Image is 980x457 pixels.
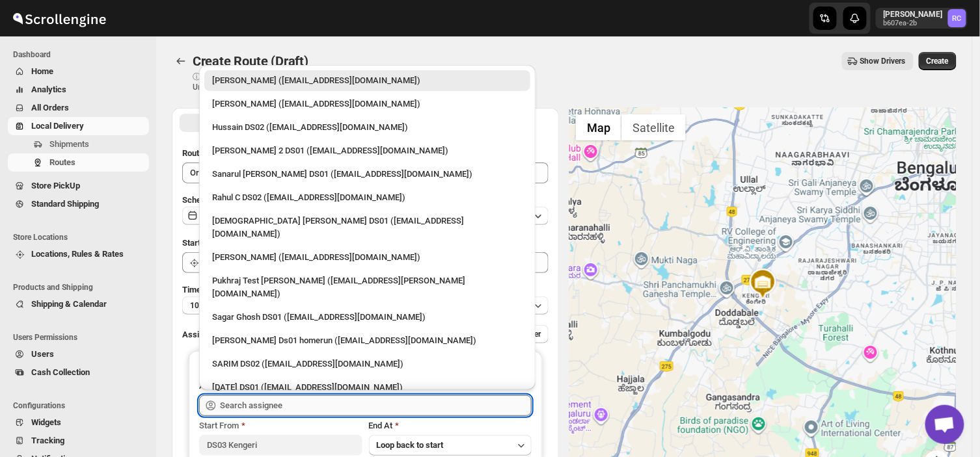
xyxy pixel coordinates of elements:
[212,191,523,204] div: Rahul C DS02 ([EMAIL_ADDRESS][DOMAIN_NAME])
[199,244,536,268] li: Vikas Rathod (lolegiy458@nalwan.com)
[927,56,949,66] span: Create
[13,332,150,343] span: Users Permissions
[876,8,968,29] button: User menu
[8,245,149,263] button: Locations, Rules & Rates
[842,52,914,70] button: Show Drivers
[31,103,69,112] span: All Orders
[182,148,228,158] span: Route Name
[199,328,536,351] li: Sourav Ds01 homerun (bamij29633@eluxeer.com)
[369,419,532,432] div: End At
[31,349,54,359] span: Users
[948,9,966,27] span: Rahul Chopra
[199,70,536,91] li: Rahul Chopra (pukhraj@home-run.co)
[199,304,536,328] li: Sagar Ghosh DS01 (loneyoj483@downlor.com)
[212,358,523,371] div: SARIM DS02 ([EMAIL_ADDRESS][DOMAIN_NAME])
[884,9,943,20] p: [PERSON_NAME]
[212,251,523,264] div: [PERSON_NAME] ([EMAIL_ADDRESS][DOMAIN_NAME])
[8,99,149,117] button: All Orders
[31,85,66,94] span: Analytics
[193,72,398,92] p: ⓘ Shipments can also be added from Shipments menu Unrouted tab
[182,163,549,183] input: Eg: Bengaluru Route
[884,20,943,27] p: b607ea-2b
[190,300,229,311] span: 10 minutes
[212,274,523,300] div: Pukhraj Test [PERSON_NAME] ([EMAIL_ADDRESS][PERSON_NAME][DOMAIN_NAME])
[13,282,150,293] span: Products and Shipping
[8,81,149,99] button: Analytics
[8,295,149,313] button: Shipping & Calendar
[182,195,234,205] span: Scheduled for
[49,139,89,149] span: Shipments
[31,121,84,131] span: Local Delivery
[13,232,150,242] span: Store Locations
[212,215,523,241] div: [DEMOGRAPHIC_DATA] [PERSON_NAME] DS01 ([EMAIL_ADDRESS][DOMAIN_NAME])
[212,144,523,157] div: [PERSON_NAME] 2 DS01 ([EMAIL_ADDRESS][DOMAIN_NAME])
[199,138,536,161] li: Ali Husain 2 DS01 (petec71113@advitize.com)
[212,74,523,87] div: [PERSON_NAME] ([EMAIL_ADDRESS][DOMAIN_NAME])
[925,405,964,444] a: Open chat
[31,181,80,190] span: Store PickUp
[860,56,906,66] span: Show Drivers
[8,153,149,172] button: Routes
[31,249,124,259] span: Locations, Rules & Rates
[8,432,149,450] button: Tracking
[199,185,536,208] li: Rahul C DS02 (rahul.chopra@home-run.co)
[199,421,239,430] span: Start From
[31,417,61,427] span: Widgets
[8,345,149,363] button: Users
[193,53,308,69] span: Create Route (Draft)
[199,161,536,185] li: Sanarul Haque DS01 (fefifag638@adosnan.com)
[212,98,523,111] div: [PERSON_NAME] ([EMAIL_ADDRESS][DOMAIN_NAME])
[199,351,536,374] li: SARIM DS02 (xititor414@owlny.com)
[172,52,190,70] button: Routes
[180,114,364,132] button: All Route Options
[212,168,523,181] div: Sanarul [PERSON_NAME] DS01 ([EMAIL_ADDRESS][DOMAIN_NAME])
[953,14,962,23] text: RC
[182,207,549,225] button: [DATE]|[DATE]
[182,285,235,294] span: Time Per Stop
[31,299,107,309] span: Shipping & Calendar
[49,157,75,167] span: Routes
[576,114,621,140] button: Show street map
[377,440,444,450] span: Loop back to start
[31,199,99,209] span: Standard Shipping
[31,66,53,76] span: Home
[212,381,523,394] div: [DATE] DS01 ([EMAIL_ADDRESS][DOMAIN_NAME])
[621,114,686,140] button: Show satellite imagery
[13,49,150,60] span: Dashboard
[199,268,536,304] li: Pukhraj Test Grewal (lesogip197@pariag.com)
[212,334,523,347] div: [PERSON_NAME] Ds01 homerun ([EMAIL_ADDRESS][DOMAIN_NAME])
[199,208,536,244] li: Islam Laskar DS01 (vixib74172@ikowat.com)
[199,114,536,138] li: Hussain DS02 (jarav60351@abatido.com)
[212,121,523,134] div: Hussain DS02 ([EMAIL_ADDRESS][DOMAIN_NAME])
[31,367,90,377] span: Cash Collection
[8,363,149,382] button: Cash Collection
[8,62,149,81] button: Home
[182,238,285,248] span: Start Location (Warehouse)
[8,413,149,432] button: Widgets
[199,374,536,398] li: Raja DS01 (gasecig398@owlny.com)
[369,435,532,456] button: Loop back to start
[10,2,108,34] img: ScrollEngine
[919,52,957,70] button: Create
[13,400,150,411] span: Configurations
[8,135,149,153] button: Shipments
[182,296,549,315] button: 10 minutes
[31,436,64,445] span: Tracking
[199,91,536,114] li: Mujakkir Benguli (voweh79617@daypey.com)
[220,395,532,416] input: Search assignee
[182,330,217,339] span: Assign to
[212,311,523,324] div: Sagar Ghosh DS01 ([EMAIL_ADDRESS][DOMAIN_NAME])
